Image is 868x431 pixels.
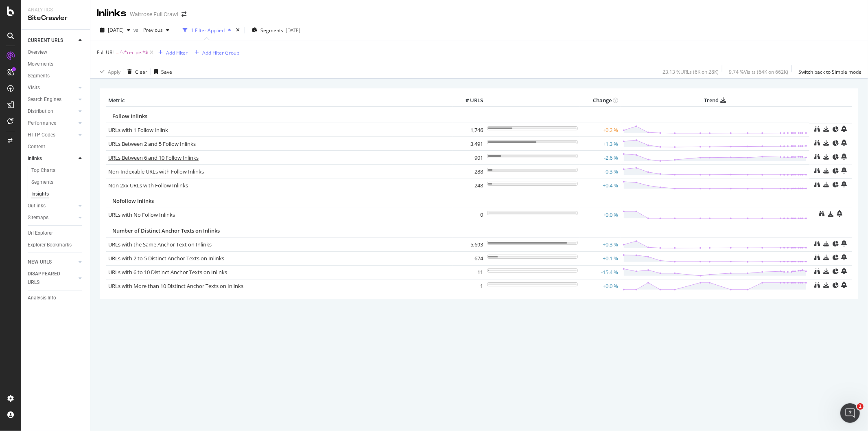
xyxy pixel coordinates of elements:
span: 2025 Aug. 16th [108,26,124,33]
div: SiteCrawler [28,13,83,23]
th: # URLS [453,95,485,107]
div: Segments [31,178,53,187]
td: +0.4 % [580,178,621,192]
div: Analytics [28,7,83,13]
div: Movements [28,60,53,68]
span: = [116,49,119,56]
div: Switch back to Simple mode [798,68,861,75]
td: -15.4 % [580,265,621,279]
div: bell-plus [842,254,847,260]
div: bell-plus [842,281,847,288]
div: DISAPPEARED URLS [28,270,69,287]
th: Change [580,95,621,107]
a: URLs with 6 to 10 Distinct Anchor Texts on Inlinks [108,268,227,276]
button: Segments[DATE] [248,24,304,37]
div: Analysis Info [28,294,56,302]
button: Apply [97,65,120,78]
td: +0.2 % [580,123,621,137]
a: URLs with 2 to 5 Distinct Anchor Texts on Inlinks [108,255,224,262]
a: Performance [28,119,76,128]
td: 11 [453,265,485,279]
td: 901 [453,151,485,165]
button: Save [151,65,172,78]
a: Sitemaps [28,213,76,222]
span: Number of Distinct Anchor Texts on Inlinks [112,227,220,234]
div: bell-plus [842,167,847,174]
button: Add Filter [155,48,188,57]
div: bell-plus [842,268,847,274]
div: Search Engines [28,95,61,104]
iframe: Intercom live chat [840,403,860,423]
td: 288 [453,165,485,178]
div: Url Explorer [28,229,53,237]
div: arrow-right-arrow-left [181,11,186,17]
div: Add Filter [166,49,188,56]
a: NEW URLS [28,258,76,266]
td: 248 [453,178,485,192]
div: bell-plus [842,139,847,146]
a: Insights [31,190,84,198]
div: Sitemaps [28,213,48,222]
div: Explorer Bookmarks [28,241,72,249]
a: URLs Between 2 and 5 Follow Inlinks [108,140,196,147]
div: 1 Filter Applied [191,27,225,34]
div: times [234,26,241,34]
button: 1 Filter Applied [179,24,234,37]
div: Apply [108,68,120,75]
a: URLs with 1 Follow Inlink [108,126,168,134]
div: bell-plus [837,210,843,217]
a: Movements [28,60,84,68]
a: Analysis Info [28,294,84,302]
div: bell-plus [842,125,847,132]
th: Trend [621,95,809,107]
a: Url Explorer [28,229,84,237]
div: 9.74 % Visits ( 64K on 662K ) [729,68,788,75]
a: Content [28,143,84,151]
div: Segments [28,72,50,80]
div: HTTP Codes [28,131,55,139]
button: [DATE] [97,24,133,37]
button: Clear [124,65,147,78]
div: Add Filter Group [202,49,239,56]
td: 3,491 [453,137,485,151]
div: Overview [28,48,47,57]
td: -0.3 % [580,165,621,178]
div: bell-plus [842,181,847,187]
span: Segments [260,27,283,34]
div: Inlinks [97,7,127,20]
a: Segments [28,72,84,80]
button: Previous [140,24,173,37]
a: Top Charts [31,166,84,175]
td: +0.0 % [580,208,621,222]
a: Outlinks [28,202,76,210]
div: Performance [28,119,56,128]
button: Switch back to Simple mode [795,65,861,78]
div: Content [28,143,45,151]
a: URLs Between 6 and 10 Follow Inlinks [108,154,199,161]
div: CURRENT URLS [28,36,63,45]
div: [DATE] [286,27,300,34]
a: DISAPPEARED URLS [28,270,76,287]
a: HTTP Codes [28,131,76,139]
a: Overview [28,48,84,57]
div: Save [161,68,172,75]
div: bell-plus [842,153,847,160]
span: Previous [140,26,163,33]
div: Inlinks [28,154,42,163]
div: Distribution [28,107,53,116]
span: Follow Inlinks [112,112,147,120]
th: Metric [106,95,453,107]
div: NEW URLS [28,258,52,266]
div: Outlinks [28,202,46,210]
td: 674 [453,251,485,265]
a: Non-Indexable URLs with Follow Inlinks [108,168,204,175]
td: 1,746 [453,123,485,137]
a: CURRENT URLS [28,36,76,45]
span: Full URL [97,49,115,56]
a: Segments [31,178,84,187]
td: +0.0 % [580,279,621,293]
a: Distribution [28,107,76,116]
td: 5,693 [453,237,485,251]
a: URLs with the Same Anchor Text on Inlinks [108,241,212,248]
button: Add Filter Group [191,48,239,57]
